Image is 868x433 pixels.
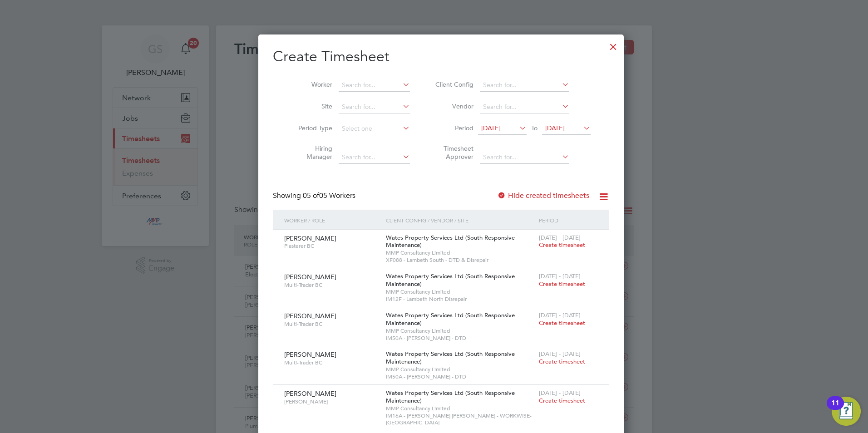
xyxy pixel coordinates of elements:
span: [DATE] - [DATE] [539,389,581,397]
label: Hide created timesheets [497,191,589,200]
div: 11 [831,403,839,415]
div: Period [537,210,600,231]
label: Timesheet Approver [433,144,473,161]
span: Wates Property Services Ltd (South Responsive Maintenance) [386,311,515,327]
input: Search for... [339,101,410,113]
span: 05 Workers [303,191,355,200]
span: [DATE] - [DATE] [539,311,581,319]
span: [PERSON_NAME] [284,350,336,359]
div: Worker / Role [282,210,384,231]
span: Wates Property Services Ltd (South Responsive Maintenance) [386,350,515,365]
span: Wates Property Services Ltd (South Responsive Maintenance) [386,389,515,404]
input: Select one [339,123,410,135]
label: Client Config [433,80,473,89]
button: Open Resource Center, 11 new notifications [832,397,861,426]
span: [DATE] [481,124,501,132]
span: [DATE] [545,124,565,132]
span: MMP Consultancy Limited [386,288,534,295]
label: Period Type [291,124,332,132]
span: 05 of [303,191,319,200]
span: [PERSON_NAME] [284,234,336,242]
span: IM12F - Lambeth North Disrepair [386,295,534,303]
span: [DATE] - [DATE] [539,350,581,358]
span: [DATE] - [DATE] [539,272,581,280]
span: Plasterer BC [284,242,379,250]
span: Create timesheet [539,358,585,365]
input: Search for... [480,101,569,113]
div: Showing [273,191,357,201]
span: XF088 - Lambeth South - DTD & Disrepair [386,256,534,264]
span: MMP Consultancy Limited [386,405,534,412]
span: Multi-Trader BC [284,281,379,289]
span: [PERSON_NAME] [284,312,336,320]
span: Create timesheet [539,397,585,404]
span: [PERSON_NAME] [284,398,379,405]
div: Client Config / Vendor / Site [384,210,536,231]
span: To [528,122,540,134]
input: Search for... [480,79,569,92]
span: IM50A - [PERSON_NAME] - DTD [386,335,534,342]
span: [PERSON_NAME] [284,273,336,281]
span: MMP Consultancy Limited [386,366,534,373]
span: Create timesheet [539,241,585,249]
span: Create timesheet [539,280,585,288]
span: MMP Consultancy Limited [386,249,534,256]
label: Vendor [433,102,473,110]
label: Period [433,124,473,132]
span: Wates Property Services Ltd (South Responsive Maintenance) [386,272,515,288]
span: Multi-Trader BC [284,320,379,328]
input: Search for... [339,79,410,92]
span: [DATE] - [DATE] [539,234,581,241]
input: Search for... [480,151,569,164]
label: Worker [291,80,332,89]
label: Site [291,102,332,110]
span: Create timesheet [539,319,585,327]
label: Hiring Manager [291,144,332,161]
span: Multi-Trader BC [284,359,379,366]
h2: Create Timesheet [273,47,609,66]
span: IM16A - [PERSON_NAME] [PERSON_NAME] - WORKWISE- [GEOGRAPHIC_DATA] [386,412,534,426]
input: Search for... [339,151,410,164]
span: Wates Property Services Ltd (South Responsive Maintenance) [386,234,515,249]
span: MMP Consultancy Limited [386,327,534,335]
span: IM50A - [PERSON_NAME] - DTD [386,373,534,380]
span: [PERSON_NAME] [284,389,336,398]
